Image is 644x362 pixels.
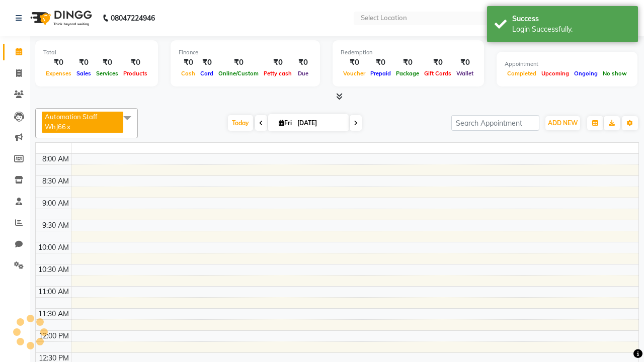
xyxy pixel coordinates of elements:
img: logo [26,4,95,32]
div: Appointment [505,60,629,68]
span: Package [393,70,422,77]
input: Search Appointment [451,115,539,131]
span: Gift Cards [422,70,454,77]
div: 8:00 AM [40,154,71,164]
a: x [66,123,70,131]
span: No show [600,70,629,77]
div: ₹0 [261,57,294,68]
div: 10:00 AM [36,242,71,253]
span: Sales [74,70,94,77]
div: Login Successfully. [512,24,630,35]
div: ₹0 [216,57,261,68]
span: Completed [505,70,539,77]
div: Select Location [361,13,407,23]
div: 11:30 AM [36,309,71,319]
span: Services [94,70,121,77]
div: 9:30 AM [40,220,71,231]
div: 11:00 AM [36,287,71,297]
span: Voucher [341,70,368,77]
div: ₹0 [74,57,94,68]
div: Finance [179,48,312,57]
span: Today [228,115,253,131]
span: Products [121,70,150,77]
span: Wallet [454,70,476,77]
div: ₹0 [393,57,422,68]
span: Upcoming [539,70,572,77]
div: ₹0 [454,57,476,68]
div: ₹0 [198,57,216,68]
div: ₹0 [43,57,74,68]
span: Automation Staff WhJ66 [45,113,97,131]
div: 8:30 AM [40,176,71,187]
span: Card [198,70,216,77]
div: ₹0 [179,57,198,68]
div: Success [512,14,630,24]
span: Expenses [43,70,74,77]
div: Redemption [341,48,476,57]
div: ₹0 [368,57,393,68]
span: Petty cash [261,70,294,77]
div: 9:00 AM [40,198,71,209]
b: 08047224946 [111,4,155,32]
span: Cash [179,70,198,77]
div: 10:30 AM [36,264,71,275]
div: 12:00 PM [37,331,71,341]
button: ADD NEW [545,116,580,130]
span: Fri [276,119,294,127]
div: ₹0 [121,57,150,68]
span: Prepaid [368,70,393,77]
span: ADD NEW [548,119,578,127]
div: ₹0 [341,57,368,68]
div: Total [43,48,150,57]
span: Ongoing [572,70,600,77]
div: ₹0 [422,57,454,68]
div: ₹0 [294,57,312,68]
span: Due [295,70,311,77]
div: ₹0 [94,57,121,68]
span: Online/Custom [216,70,261,77]
input: 2025-10-03 [294,116,345,131]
